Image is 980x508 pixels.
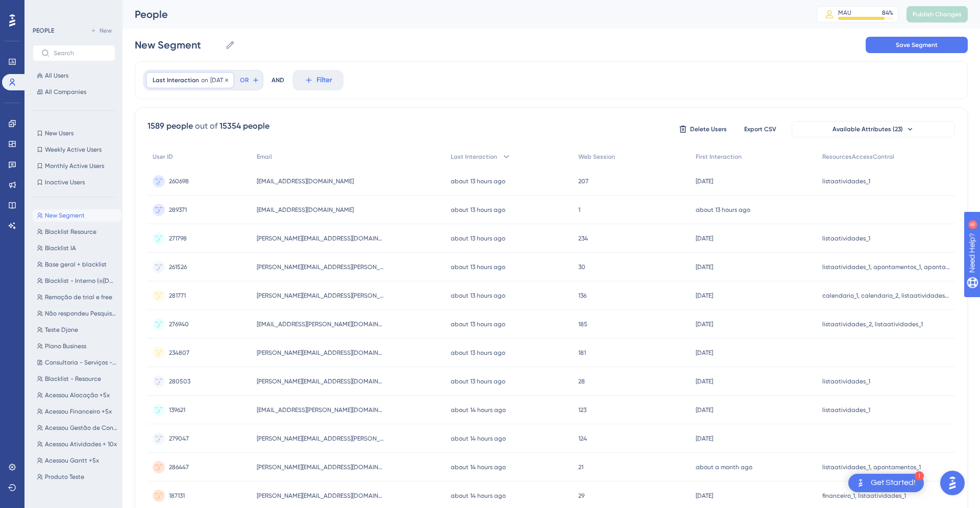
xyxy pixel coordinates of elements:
span: listaatividades_1 [822,377,870,385]
time: [DATE] [696,435,713,442]
button: Blacklist Resource [33,226,121,238]
span: 207 [578,177,589,185]
span: Save Segment [896,41,938,49]
span: Produto Teste [45,473,84,481]
time: about 14 hours ago [451,464,506,471]
span: [EMAIL_ADDRESS][PERSON_NAME][DOMAIN_NAME] [257,320,384,328]
button: Publish Changes [906,6,968,22]
span: 1 [578,206,580,214]
time: about a month ago [696,464,752,471]
button: Filter [292,70,344,90]
span: calendario_1, calendario_2, listaatividades_1, listaatividades_2 [822,292,950,300]
span: Available Attributes (23) [832,125,903,133]
span: Acessou Atividades + 10x [45,440,117,448]
time: about 14 hours ago [451,492,506,499]
button: Consultoria - Serviços - Serviços de TI [33,356,121,369]
span: Não respondeu Pesquisa Analytics - Detalhes do indicador [45,309,117,318]
span: 280503 [169,377,190,385]
span: 276940 [169,320,189,328]
button: Acessou Gantt +5x [33,454,121,467]
span: [PERSON_NAME][EMAIL_ADDRESS][PERSON_NAME][DOMAIN_NAME] [257,263,384,271]
span: All Companies [45,88,86,96]
span: [PERSON_NAME][EMAIL_ADDRESS][DOMAIN_NAME] [257,377,384,385]
span: Acessou Gantt +5x [45,456,99,465]
button: Plano Business [33,340,121,352]
span: [EMAIL_ADDRESS][PERSON_NAME][DOMAIN_NAME] [257,406,384,414]
span: on [201,76,208,84]
time: about 13 hours ago [451,263,505,271]
span: [DATE] [210,76,228,84]
span: Weekly Active Users [45,146,102,154]
span: 181 [578,349,586,357]
time: about 13 hours ago [696,206,750,213]
span: Last Interaction [451,153,497,161]
time: [DATE] [696,406,713,414]
span: Blacklist IA [45,244,76,252]
button: All Users [33,69,115,82]
span: listaatividades_1 [822,177,870,185]
div: AND [272,70,284,90]
button: Delete Users [677,121,728,137]
button: Remoção de trial e free [33,291,121,303]
div: 84 % [882,9,893,17]
button: Monthly Active Users [33,160,115,172]
span: listaatividades_1, apontamentos_1 [822,463,921,471]
button: Acessou Gestão de Contrato +5x [33,422,121,434]
span: Delete Users [690,125,727,133]
span: [PERSON_NAME][EMAIL_ADDRESS][DOMAIN_NAME] [257,492,384,500]
span: 286447 [169,463,189,471]
span: 124 [578,434,587,443]
div: 1 [915,471,924,480]
time: about 13 hours ago [451,178,505,185]
button: OR [238,72,261,88]
span: Blacklist Resource [45,228,96,236]
span: Monthly Active Users [45,162,104,170]
div: Open Get Started! checklist, remaining modules: 1 [848,474,924,492]
span: Acessou Gestão de Contrato +5x [45,424,117,432]
button: Acessou Financeiro +5x [33,405,121,418]
span: 21 [578,463,583,471]
span: 139621 [169,406,185,414]
span: 234 [578,234,588,243]
div: 6 [71,5,74,13]
span: Export CSV [744,125,776,133]
span: listaatividades_1 [822,406,870,414]
span: 260698 [169,177,189,185]
span: New [100,27,112,35]
span: Consultoria - Serviços - Serviços de TI [45,358,117,367]
span: 289371 [169,206,187,214]
button: All Companies [33,86,115,98]
span: Base geral + blacklist [45,260,107,269]
span: New Segment [45,211,85,220]
span: listaatividades_1 [822,234,870,243]
button: Available Attributes (23) [792,121,955,137]
span: First Interaction [696,153,742,161]
time: about 13 hours ago [451,292,505,299]
button: Export CSV [734,121,786,137]
span: User ID [153,153,173,161]
time: [DATE] [696,263,713,271]
span: ResourcesAccessControl [822,153,894,161]
span: [PERSON_NAME][EMAIL_ADDRESS][PERSON_NAME][DOMAIN_NAME] [257,434,384,443]
span: Plano Business [45,342,86,350]
button: Save Segment [866,37,968,53]
span: 28 [578,377,585,385]
div: 15354 people [219,120,269,132]
button: Weekly Active Users [33,143,115,156]
span: listaatividades_1, apontamentos_1, apontamentos_2 [822,263,950,271]
span: financeiro_1, listaatividades_1 [822,492,906,500]
span: 261526 [169,263,187,271]
time: about 13 hours ago [451,235,505,242]
button: New Users [33,127,115,139]
img: launcher-image-alternative-text [854,477,867,489]
span: Inactive Users [45,178,85,186]
time: [DATE] [696,235,713,242]
span: [PERSON_NAME][EMAIL_ADDRESS][DOMAIN_NAME] [257,349,384,357]
span: [PERSON_NAME][EMAIL_ADDRESS][DOMAIN_NAME] [257,463,384,471]
time: [DATE] [696,321,713,328]
span: Blacklist - Resource [45,375,101,383]
span: 279047 [169,434,189,443]
time: about 13 hours ago [451,349,505,356]
time: [DATE] [696,349,713,356]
